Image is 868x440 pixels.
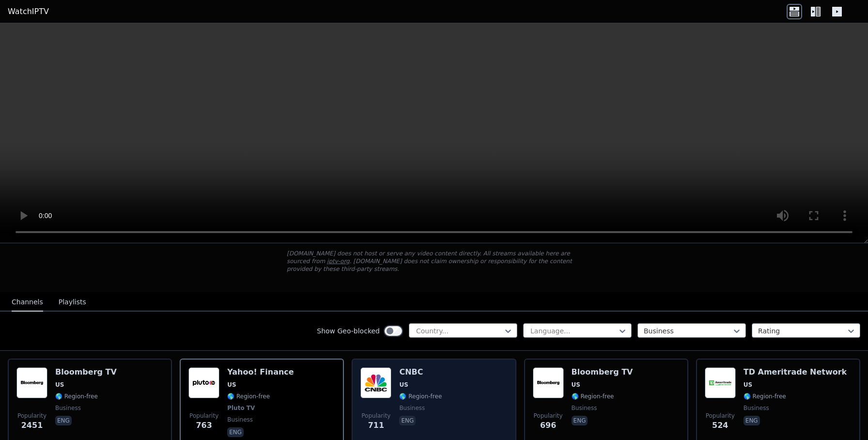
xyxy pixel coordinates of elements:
span: US [744,381,752,389]
span: Pluto TV [227,404,255,412]
h6: CNBC [399,367,442,377]
p: eng [55,416,72,425]
h6: Yahoo! Finance [227,367,294,377]
span: Popularity [17,412,46,420]
span: 696 [540,420,556,431]
span: Popularity [534,412,563,420]
button: Playlists [59,293,86,312]
span: 524 [712,420,728,431]
span: Popularity [706,412,735,420]
span: 🌎 Region-free [399,393,442,400]
button: Channels [12,293,43,312]
span: business [55,404,81,412]
span: 🌎 Region-free [227,393,270,400]
span: US [227,381,236,389]
span: 711 [368,420,384,431]
img: TD Ameritrade Network [705,367,736,398]
span: business [572,404,597,412]
a: iptv-org [327,258,350,265]
span: US [399,381,408,389]
p: eng [399,416,416,425]
span: Popularity [189,412,218,420]
img: Bloomberg TV [533,367,564,398]
p: eng [744,416,760,425]
span: business [744,404,769,412]
span: US [572,381,580,389]
span: 2451 [21,420,43,431]
h6: TD Ameritrade Network [744,367,847,377]
span: 🌎 Region-free [572,393,614,400]
span: 🌎 Region-free [55,393,98,400]
h6: Bloomberg TV [572,367,633,377]
p: eng [227,427,244,437]
span: business [227,416,253,424]
h6: Bloomberg TV [55,367,117,377]
span: 🌎 Region-free [744,393,786,400]
span: business [399,404,425,412]
p: [DOMAIN_NAME] does not host or serve any video content directly. All streams available here are s... [287,250,581,273]
label: Show Geo-blocked [317,326,380,336]
img: Yahoo! Finance [188,367,219,398]
span: Popularity [361,412,390,420]
img: Bloomberg TV [16,367,47,398]
img: CNBC [360,367,391,398]
span: US [55,381,64,389]
span: 763 [196,420,212,431]
a: WatchIPTV [8,6,49,17]
p: eng [572,416,588,425]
